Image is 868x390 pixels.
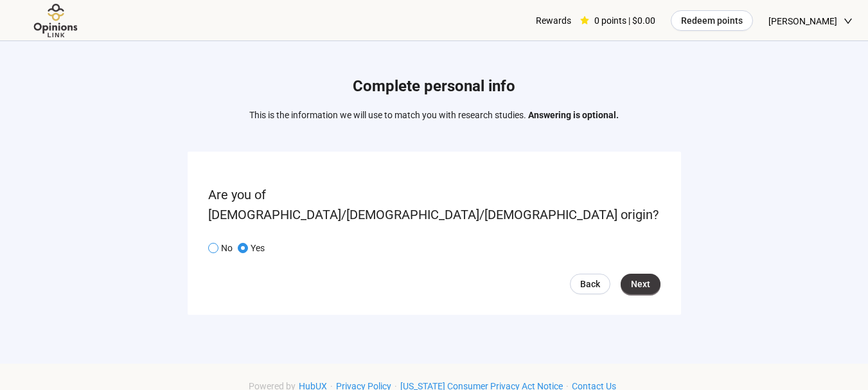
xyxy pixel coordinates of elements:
[249,75,619,99] h1: Complete personal info
[631,277,650,291] span: Next
[580,16,589,25] span: star
[768,1,837,42] span: [PERSON_NAME]
[251,241,265,255] p: Yes
[528,110,619,120] strong: Answering is optional.
[621,274,660,294] button: Next
[221,241,233,255] p: No
[208,185,660,226] p: Are you of [DEMOGRAPHIC_DATA]/[DEMOGRAPHIC_DATA]/[DEMOGRAPHIC_DATA] origin?
[844,17,853,26] span: down
[671,10,753,31] button: Redeem points
[570,274,610,294] a: Back
[580,277,600,291] span: Back
[249,108,619,122] p: This is the information we will use to match you with research studies.
[681,13,743,28] span: Redeem points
